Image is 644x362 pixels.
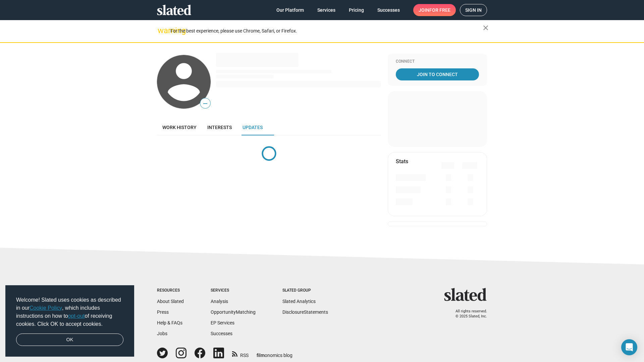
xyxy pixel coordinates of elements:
[211,288,256,293] div: Services
[413,4,456,16] a: Joinfor free
[396,68,479,80] a: Join To Connect
[211,309,256,315] a: OpportunityMatching
[448,309,487,319] p: All rights reserved. © 2025 Slated, Inc.
[157,119,202,135] a: Work history
[207,125,232,130] span: Interests
[397,68,478,80] span: Join To Connect
[30,305,62,311] a: Cookie Policy
[377,4,400,16] span: Successes
[16,296,123,328] span: Welcome! Slated uses cookies as described in our , which includes instructions on how to of recei...
[419,4,450,16] span: Join
[157,331,167,336] a: Jobs
[232,348,249,359] a: RSS
[16,334,123,346] a: dismiss cookie message
[621,339,637,355] div: Open Intercom Messenger
[276,4,304,16] span: Our Platform
[200,99,210,108] span: —
[5,285,134,357] div: cookieconsent
[237,119,268,135] a: Updates
[202,119,237,135] a: Interests
[460,4,487,16] a: Sign in
[211,299,228,304] a: Analysis
[158,26,166,35] mat-icon: warning
[157,288,184,293] div: Resources
[211,331,232,336] a: Successes
[157,299,184,304] a: About Slated
[157,309,169,315] a: Press
[396,59,479,64] div: Connect
[170,26,483,36] div: For the best experience, please use Chrome, Safari, or Firefox.
[157,320,182,325] a: Help & FAQs
[257,347,292,359] a: filmonomics blog
[211,320,234,325] a: EP Services
[429,4,450,16] span: for free
[282,299,316,304] a: Slated Analytics
[343,4,369,16] a: Pricing
[482,24,490,32] mat-icon: close
[243,125,263,130] span: Updates
[162,125,197,130] span: Work history
[396,158,408,165] mat-card-title: Stats
[349,4,364,16] span: Pricing
[271,4,309,16] a: Our Platform
[317,4,335,16] span: Services
[465,4,482,16] span: Sign in
[372,4,405,16] a: Successes
[68,313,85,319] a: opt-out
[257,353,265,358] span: film
[282,288,328,293] div: Slated Group
[312,4,341,16] a: Services
[282,309,328,315] a: DisclosureStatements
